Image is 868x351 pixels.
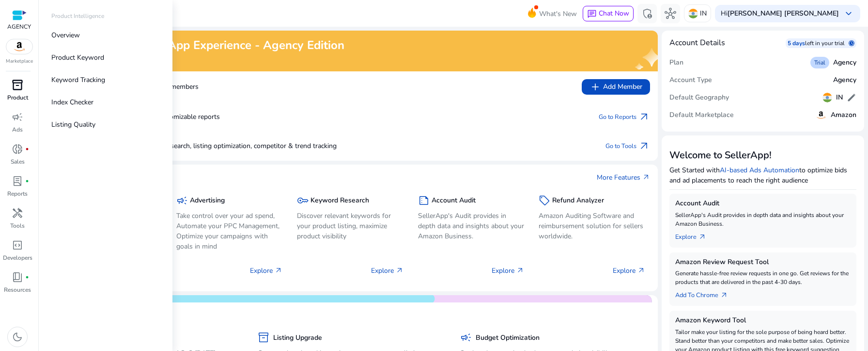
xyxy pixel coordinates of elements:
span: arrow_outward [516,267,524,274]
span: add [589,81,601,93]
span: donut_small [12,143,23,155]
p: SellerApp's Audit provides in depth data and insights about your Amazon Business. [418,211,525,241]
p: Product Keyword [51,52,104,63]
span: campaign [176,195,188,206]
h5: Refund Analyzer [552,197,604,205]
img: amazon.svg [815,109,827,121]
span: Trial [814,59,825,67]
h5: Default Geography [669,94,729,102]
b: [PERSON_NAME] [PERSON_NAME] [728,9,839,18]
h2: Maximize your SellerApp Experience - Agency Edition [54,38,344,52]
p: Developers [3,253,32,262]
img: in.svg [822,93,832,102]
button: admin_panel_settings [637,4,657,23]
p: Take control over your ad spend, Automate your PPC Management, Optimize your campaigns with goals... [176,211,283,251]
p: Explore [492,266,524,276]
h5: Agency [833,59,856,67]
p: Explore [371,266,403,276]
span: book_4 [12,271,23,283]
h5: Advertising [190,197,225,205]
p: Product Intelligence [51,12,104,20]
p: Amazon Auditing Software and reimbursement solution for sellers worldwide. [539,211,645,241]
p: Tools [10,221,25,230]
a: AI-based Ads Automation [720,166,799,175]
span: fiber_manual_record [25,275,29,279]
span: arrow_outward [642,173,650,181]
h5: Account Audit [675,200,851,208]
h5: Amazon [831,111,856,119]
p: Explore [613,266,645,276]
span: key [297,195,309,206]
p: Product [7,93,28,102]
span: inventory_2 [258,332,269,343]
p: SellerApp's Audit provides in depth data and insights about your Amazon Business. [675,211,851,228]
p: Sales [11,157,25,166]
span: What's New [539,5,577,22]
span: summarize [418,195,430,206]
h5: Listing Upgrade [273,334,322,342]
span: arrow_outward [638,111,650,123]
span: inventory_2 [12,79,23,91]
a: Add To Chrome [675,286,736,300]
span: fiber_manual_record [25,179,29,183]
p: Reports [7,189,28,198]
p: Discover relevant keywords for your product listing, maximize product visibility [297,211,403,241]
button: addAdd Member [582,79,650,95]
span: fiber_manual_record [25,147,29,151]
p: Overview [51,30,80,40]
span: keyboard_arrow_down [843,8,854,19]
h5: IN [836,94,843,102]
h4: Thank you for logging back! [54,54,344,64]
a: Go to Toolsarrow_outward [605,139,650,153]
span: code_blocks [12,239,23,251]
span: sell [539,195,550,206]
p: Listing Quality [51,119,95,130]
span: campaign [12,111,23,123]
span: campaign [460,332,472,343]
span: arrow_outward [720,291,728,299]
span: lab_profile [12,175,23,187]
span: Add Member [589,81,642,93]
span: arrow_outward [637,267,645,274]
h5: Default Marketplace [669,111,734,119]
h5: Keyword Research [310,197,369,205]
span: dark_mode [12,331,23,343]
img: in.svg [688,9,698,18]
a: Go to Reportsarrow_outward [599,110,650,124]
span: schedule [849,40,854,46]
p: Keyword Tracking [51,75,105,85]
p: AGENCY [7,22,31,31]
span: Chat Now [599,9,629,18]
p: left in your trial [805,39,849,47]
h3: Welcome to SellerApp! [669,150,856,161]
span: edit [847,93,856,102]
span: handyman [12,207,23,219]
img: amazon.svg [6,39,32,54]
span: arrow_outward [698,233,706,241]
h5: Account Type [669,76,712,84]
p: Generate hassle-free review requests in one go. Get reviews for the products that are delivered i... [675,269,851,286]
p: Get Started with to optimize bids and ad placements to reach the right audience [669,165,856,185]
p: 5 days [788,39,805,47]
button: chatChat Now [583,6,634,21]
p: Index Checker [51,97,93,107]
span: admin_panel_settings [641,8,653,19]
p: Marketplace [6,58,33,65]
p: Resources [4,285,31,294]
span: chat [587,9,597,19]
span: hub [665,8,676,19]
h5: Budget Optimization [476,334,540,342]
span: arrow_outward [638,140,650,152]
span: arrow_outward [275,267,282,274]
p: Ads [12,125,23,134]
span: arrow_outward [396,267,403,274]
p: IN [700,5,707,22]
h5: Amazon Review Request Tool [675,258,851,267]
h4: Account Details [669,38,725,48]
p: Hi [721,10,839,17]
h5: Account Audit [432,197,476,205]
p: Explore [250,266,282,276]
a: More Featuresarrow_outward [597,172,650,183]
p: Keyword research, listing optimization, competitor & trend tracking [68,141,337,151]
button: hub [661,4,680,23]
